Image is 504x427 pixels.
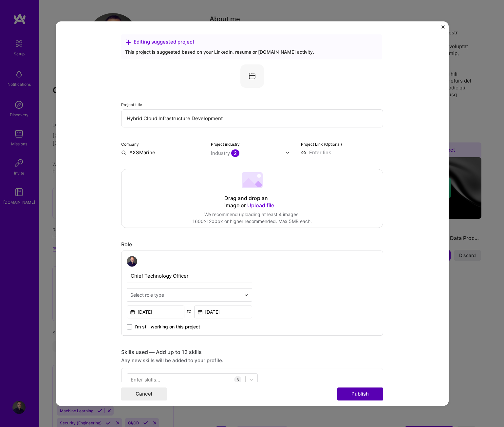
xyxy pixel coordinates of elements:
[234,376,241,383] div: 3
[121,169,383,228] div: Drag and drop an image or Upload fileWe recommend uploading at least 4 images.1600x1200px or high...
[211,142,240,147] label: Project industry
[125,38,378,45] div: Editing suggested project
[301,142,342,147] label: Project Link (Optional)
[193,218,312,225] div: 1600x1200px or higher recommended. Max 5MB each.
[131,376,160,383] div: Enter skills...
[121,142,139,147] label: Company
[286,151,289,155] img: drop icon
[135,324,200,330] span: I’m still working on this project
[125,39,131,45] i: icon SuggestedTeams
[121,149,203,156] input: Enter name or website
[125,48,378,55] div: This project is suggested based on your LinkedIn, resume or [DOMAIN_NAME] activity.
[244,293,248,297] img: drop icon
[121,357,383,364] div: Any new skills will be added to your profile.
[187,308,192,315] div: to
[240,64,264,88] img: Company logo
[130,291,164,298] div: Select role type
[224,195,280,209] div: Drag and drop an image or
[121,102,142,107] label: Project title
[121,387,167,400] button: Cancel
[231,149,239,157] span: 2
[121,109,383,127] input: Enter the name of the project
[247,202,274,209] span: Upload file
[193,211,312,218] div: We recommend uploading at least 4 images.
[194,306,252,318] input: Date
[121,241,383,248] div: Role
[301,149,383,156] input: Enter link
[337,387,383,400] button: Publish
[441,25,445,32] button: Close
[127,269,252,283] input: Role Name
[121,349,383,356] div: Skills used — Add up to 12 skills
[211,150,239,157] div: Industry
[127,306,185,318] input: Date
